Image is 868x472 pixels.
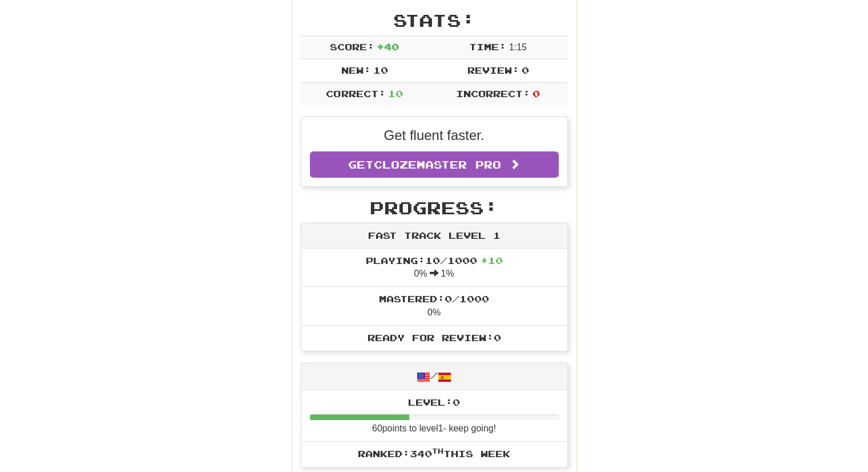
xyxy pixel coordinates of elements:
[301,363,567,390] div: /
[373,65,388,75] span: 10
[366,255,503,266] span: Playing: 10 / 1000
[301,390,567,442] li: 60 points to level 1 - keep going!
[379,293,489,304] span: Mastered: 0 / 1000
[310,151,559,178] a: GetClozemaster Pro
[330,41,374,52] span: Score:
[374,158,501,171] span: Clozemaster Pro
[467,65,519,75] span: Review:
[326,88,385,99] span: Correct:
[388,88,403,99] span: 10
[301,249,567,287] li: 0% 1%
[301,11,568,30] h2: Stats:
[509,42,527,52] span: 1 : 15
[358,448,510,459] span: Ranked: 340 this week
[301,286,567,326] li: 0%
[408,397,460,407] span: Level: 0
[341,65,370,75] span: New:
[456,88,530,99] span: Incorrect:
[310,126,559,145] p: Get fluent faster.
[532,88,540,99] span: 0
[432,447,443,455] sup: th
[469,41,506,52] span: Time:
[301,198,568,217] h2: Progress:
[481,255,503,266] span: + 10
[522,65,529,75] span: 0
[301,223,567,249] div: Fast Track Level 1
[368,332,501,343] span: Ready for Review: 0
[377,41,399,52] span: + 40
